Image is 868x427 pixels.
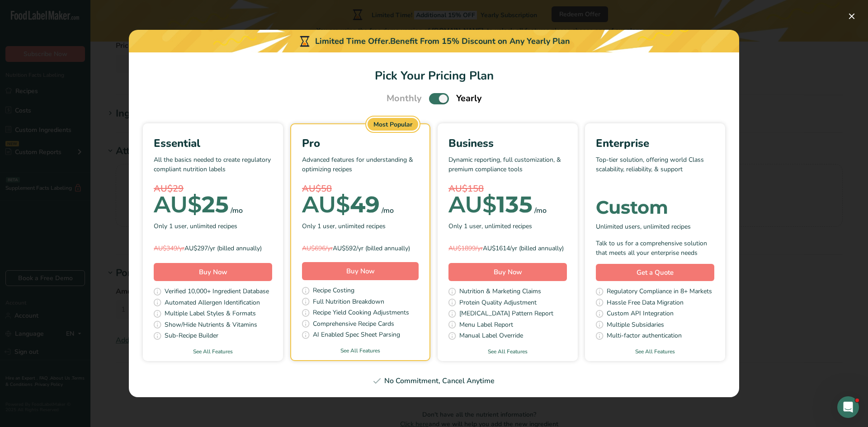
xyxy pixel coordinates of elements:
div: 135 [448,196,533,214]
div: AU$1614/yr (billed annually) [448,244,567,253]
span: Only 1 user, unlimited recipes [448,221,532,231]
a: See All Features [143,347,283,356]
span: Buy Now [199,267,227,277]
span: Comprehensive Recipe Cards [313,319,394,330]
span: Hassle Free Data Migration [607,298,684,309]
p: Top-tier solution, offering world Class scalability, reliability, & support [596,155,714,182]
div: Pro [302,135,419,151]
div: AU$158 [448,182,567,196]
p: All the basics needed to create regulatory compliant nutrition labels [154,155,272,182]
a: See All Features [291,347,429,355]
span: [MEDICAL_DATA] Pattern Report [459,309,553,320]
h1: Pick Your Pricing Plan [140,67,728,84]
span: Get a Quote [637,267,674,278]
span: Sub-Recipe Builder [165,331,218,342]
button: Buy Now [154,263,272,281]
span: Menu Label Report [459,320,513,331]
div: 25 [154,196,229,214]
span: Yearly [456,92,482,105]
span: Recipe Yield Cooking Adjustments [313,308,409,319]
div: /mo [231,205,243,216]
div: No Commitment, Cancel Anytime [140,375,728,386]
span: AU$ [302,191,350,218]
span: Full Nutrition Breakdown [313,297,384,308]
div: Limited Time Offer. [129,30,739,52]
span: Nutrition & Marketing Claims [459,286,541,298]
p: Dynamic reporting, full customization, & premium compliance tools [448,155,567,182]
span: Verified 10,000+ Ingredient Database [165,286,269,298]
span: Regulatory Compliance in 8+ Markets [607,286,712,298]
div: Enterprise [596,135,714,151]
span: Only 1 user, unlimited recipes [154,221,237,231]
div: Talk to us for a comprehensive solution that meets all your enterprise needs [596,239,714,258]
div: Business [448,135,567,151]
div: Benefit From 15% Discount on Any Yearly Plan [390,35,570,47]
div: AU$58 [302,182,419,196]
div: AU$297/yr (billed annually) [154,244,272,253]
span: AU$696/yr [302,244,333,253]
div: /mo [534,205,547,216]
span: Monthly [387,92,422,105]
span: Recipe Costing [313,286,354,297]
span: Custom API Integration [607,309,674,320]
div: Custom [596,198,714,216]
span: Multiple Label Styles & Formats [165,309,256,320]
span: Multi-factor authentication [607,331,682,342]
span: Manual Label Override [459,331,523,342]
span: Multiple Subsidaries [607,320,664,331]
div: Most Popular [368,118,418,131]
span: Buy Now [494,267,522,277]
p: Advanced features for understanding & optimizing recipes [302,155,419,182]
a: See All Features [585,347,725,356]
span: AI Enabled Spec Sheet Parsing [313,330,400,341]
span: Buy Now [346,267,375,276]
span: Protein Quality Adjustment [459,298,537,309]
a: See All Features [438,347,578,356]
a: Get a Quote [596,264,714,282]
button: Buy Now [448,263,567,281]
div: Essential [154,135,272,151]
div: AU$592/yr (billed annually) [302,244,419,253]
span: Unlimited users, unlimited recipes [596,222,691,231]
span: Only 1 user, unlimited recipes [302,221,386,231]
iframe: Intercom live chat [837,396,859,418]
button: Buy Now [302,262,419,280]
span: Automated Allergen Identification [165,298,260,309]
span: AU$1899/yr [448,244,483,253]
div: 49 [302,196,380,214]
div: AU$29 [154,182,272,196]
span: AU$349/yr [154,244,184,253]
span: Show/Hide Nutrients & Vitamins [165,320,257,331]
span: AU$ [154,191,202,218]
div: /mo [382,205,394,216]
span: AU$ [448,191,496,218]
